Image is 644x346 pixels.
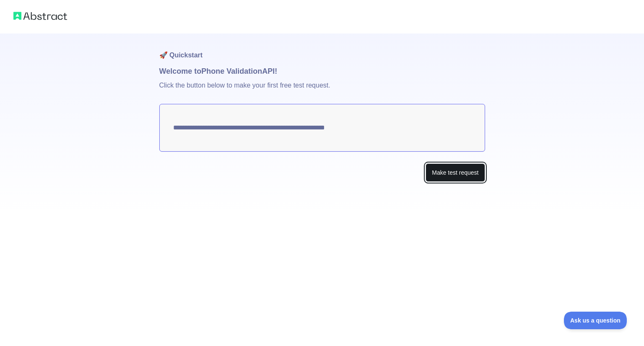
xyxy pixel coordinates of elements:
[159,77,485,104] p: Click the button below to make your first free test request.
[564,312,627,329] iframe: Toggle Customer Support
[426,163,485,182] button: Make test request
[13,10,67,22] img: Abstract logo
[159,65,485,77] h1: Welcome to Phone Validation API!
[159,34,485,65] h1: 🚀 Quickstart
